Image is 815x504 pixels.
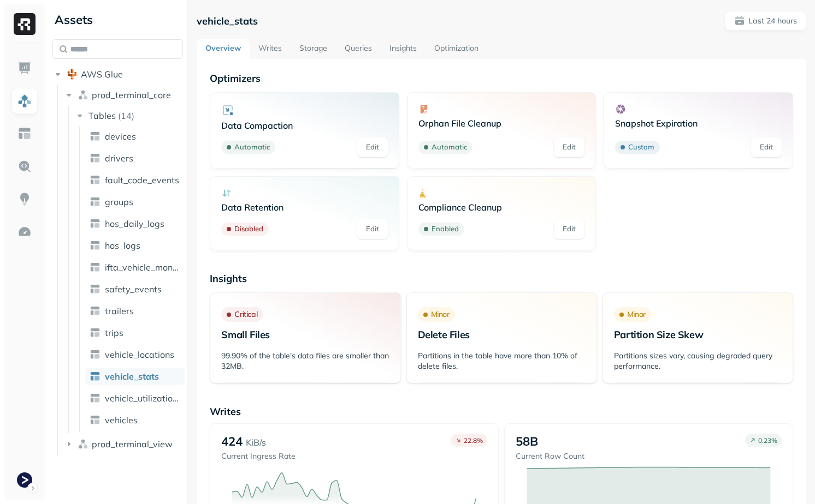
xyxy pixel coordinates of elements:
[758,436,777,445] p: 0.23 %
[17,61,32,75] img: Dashboard
[336,39,381,59] a: Queries
[234,142,270,153] p: Automatic
[78,439,88,449] img: namespace
[627,309,646,320] p: Minor
[431,309,450,320] p: Minor
[90,284,101,295] img: table
[516,434,538,449] p: 58B
[17,127,32,141] img: Asset Explorer
[221,120,388,131] p: Data Compaction
[90,262,101,273] img: table
[85,237,185,254] a: hos_logs
[210,272,793,285] p: Insights
[90,153,101,164] img: table
[14,13,36,35] img: Ryft
[105,153,133,164] span: drivers
[432,224,459,235] p: Enabled
[418,328,586,341] p: Delete Files
[85,193,185,211] a: groups
[52,11,183,28] div: Assets
[426,39,487,59] a: Optimization
[105,415,138,425] span: vehicles
[85,324,185,341] a: trips
[628,142,654,153] p: Custom
[105,262,180,273] span: ifta_vehicle_months
[85,346,185,363] a: vehicle_locations
[90,196,101,207] img: table
[92,89,171,100] span: prod_terminal_core
[614,351,782,371] p: Partitions sizes vary, causing degraded query performance.
[221,328,389,341] p: Small Files
[85,128,185,145] a: devices
[90,349,101,360] img: table
[85,280,185,298] a: safety_events
[516,451,584,461] p: Current Row Count
[74,107,184,124] button: Tables(14)
[748,16,797,26] p: Last 24 hours
[63,86,184,104] button: prod_terminal_core
[221,351,389,371] p: 99.90% of the table's data files are smaller than 32MB.
[67,69,78,80] img: root
[234,224,263,235] p: Disabled
[90,131,101,142] img: table
[17,159,32,173] img: Query Explorer
[90,218,101,229] img: table
[85,171,185,189] a: fault_code_events
[105,393,180,404] span: vehicle_utilization_day
[85,215,185,232] a: hos_daily_logs
[418,118,585,129] p: Orphan File Cleanup
[85,368,185,385] a: vehicle_stats
[90,393,101,404] img: table
[105,196,133,207] span: groups
[90,305,101,316] img: table
[105,240,140,251] span: hos_logs
[90,240,101,251] img: table
[250,39,291,59] a: Writes
[210,72,793,85] p: Optimizers
[85,389,185,407] a: vehicle_utilization_day
[81,69,123,80] span: AWS Glue
[197,39,250,59] a: Overview
[88,110,116,121] span: Tables
[357,219,388,239] a: Edit
[432,142,467,153] p: Automatic
[105,371,159,382] span: vehicle_stats
[221,434,243,449] p: 424
[90,415,101,425] img: table
[118,110,134,121] p: ( 14 )
[197,15,258,27] p: vehicle_stats
[357,137,388,157] a: Edit
[78,89,88,100] img: namespace
[90,175,101,185] img: table
[17,94,32,108] img: Assets
[105,305,134,316] span: trailers
[90,327,101,338] img: table
[85,411,185,429] a: vehicles
[105,218,164,229] span: hos_daily_logs
[17,225,32,239] img: Optimization
[17,192,32,206] img: Insights
[52,65,183,83] button: AWS Glue
[210,405,793,418] p: Writes
[17,472,32,488] img: Terminal
[291,39,336,59] a: Storage
[221,451,296,461] p: Current Ingress Rate
[90,371,101,382] img: table
[246,436,266,449] p: KiB/s
[63,435,184,453] button: prod_terminal_view
[105,327,123,338] span: trips
[418,202,585,213] p: Compliance Cleanup
[105,349,174,360] span: vehicle_locations
[105,284,162,295] span: safety_events
[554,137,584,157] a: Edit
[751,137,782,157] a: Edit
[464,436,483,445] p: 22.8 %
[554,219,584,239] a: Edit
[615,118,782,129] p: Snapshot Expiration
[105,131,136,142] span: devices
[221,202,388,213] p: Data Retention
[614,328,782,341] p: Partition Size Skew
[92,439,173,449] span: prod_terminal_view
[85,302,185,320] a: trailers
[418,351,586,371] p: Partitions in the table have more than 10% of delete files.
